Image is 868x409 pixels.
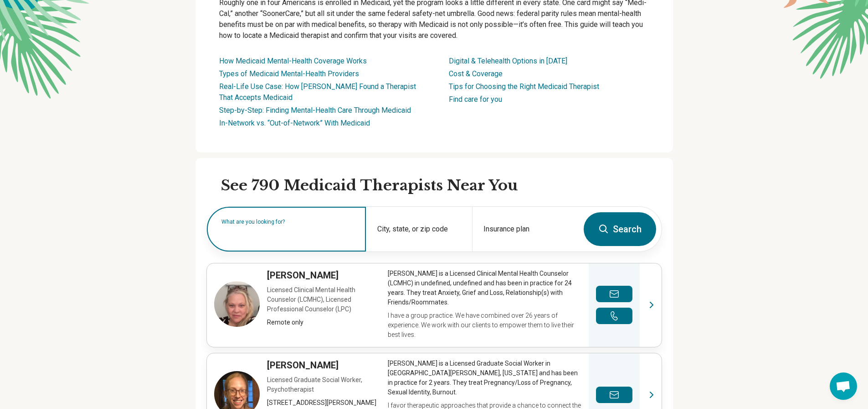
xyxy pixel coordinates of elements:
button: Make a phone call [596,308,632,324]
div: Open chat [830,372,857,400]
a: Find care for you [449,95,502,104]
a: Step-by-Step: Finding Mental-Health Care Through Medicaid [219,106,411,115]
a: Real-Life Use Case: How [PERSON_NAME] Found a Therapist That Accepts Medicaid [219,82,416,102]
a: Cost & Coverage [449,69,503,78]
a: How Medicaid Mental-Health Coverage Works [219,57,367,65]
a: In-Network vs. “Out-of-Network” With Medicaid [219,119,370,127]
button: Search [584,212,656,246]
button: Send a message [596,387,632,403]
h2: See 790 Medicaid Therapists Near You [221,176,662,195]
a: Tips for Choosing the Right Medicaid Therapist [449,82,599,91]
a: Digital & Telehealth Options in [DATE] [449,57,567,65]
label: What are you looking for? [221,219,355,225]
button: Send a message [596,286,632,302]
a: Types of Medicaid Mental-Health Providers [219,69,359,78]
